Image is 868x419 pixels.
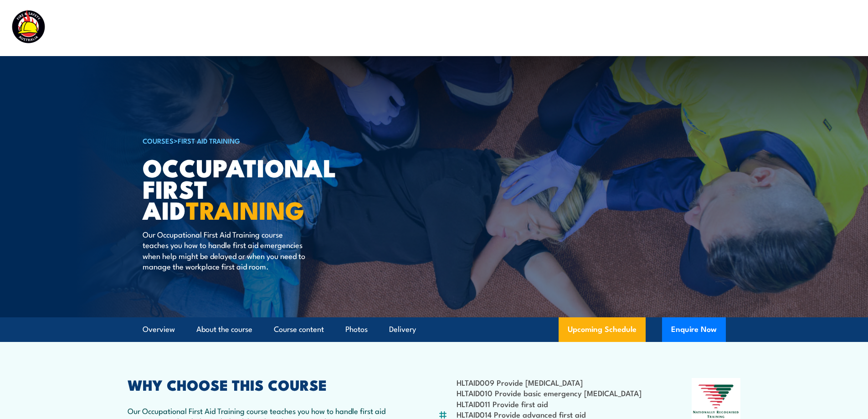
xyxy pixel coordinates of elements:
[796,16,825,40] a: Contact
[631,16,665,40] a: About Us
[186,190,304,228] strong: TRAINING
[662,317,726,342] button: Enquire Now
[196,317,252,341] a: About the course
[457,398,647,409] li: HLTAID011 Provide first aid
[274,317,324,341] a: Course content
[143,135,174,145] a: COURSES
[457,377,647,388] li: HLTAID009 Provide [MEDICAL_DATA]
[559,317,646,342] a: Upcoming Schedule
[143,156,368,220] h1: Occupational First Aid
[389,317,416,341] a: Delivery
[373,16,402,40] a: Courses
[128,378,394,391] h2: WHY CHOOSE THIS COURSE
[178,135,240,145] a: First Aid Training
[503,16,611,40] a: Emergency Response Services
[457,388,647,398] li: HLTAID010 Provide basic emergency [MEDICAL_DATA]
[143,135,368,146] h6: >
[143,229,309,272] p: Our Occupational First Aid Training course teaches you how to handle first aid emergencies when h...
[685,16,705,40] a: News
[143,317,175,341] a: Overview
[725,16,776,40] a: Learner Portal
[345,317,368,341] a: Photos
[422,16,483,40] a: Course Calendar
